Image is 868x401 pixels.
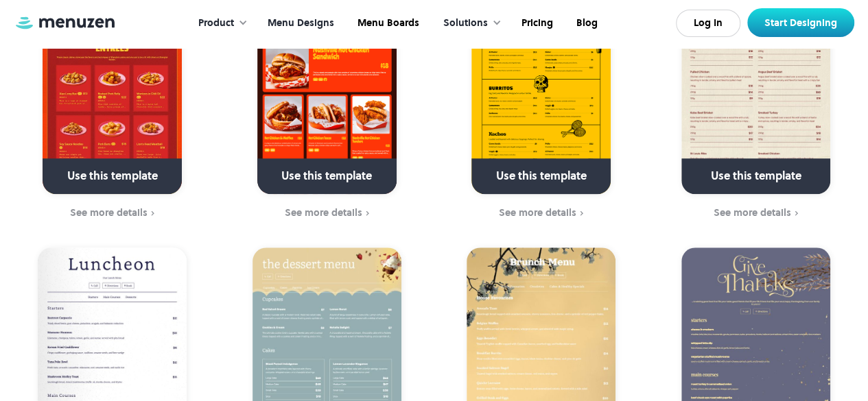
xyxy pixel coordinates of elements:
[443,206,640,221] a: See more details
[185,2,255,45] div: Product
[657,206,855,221] a: See more details
[563,2,608,45] a: Blog
[255,2,344,45] a: Menu Designs
[714,207,791,218] div: See more details
[344,2,430,45] a: Menu Boards
[70,207,148,218] div: See more details
[228,206,426,221] a: See more details
[499,207,576,218] div: See more details
[14,206,211,221] a: See more details
[285,207,362,218] div: See more details
[747,8,854,37] a: Start Designing
[430,2,508,45] div: Solutions
[508,2,563,45] a: Pricing
[198,16,234,31] div: Product
[676,10,740,37] a: Log In
[443,16,488,31] div: Solutions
